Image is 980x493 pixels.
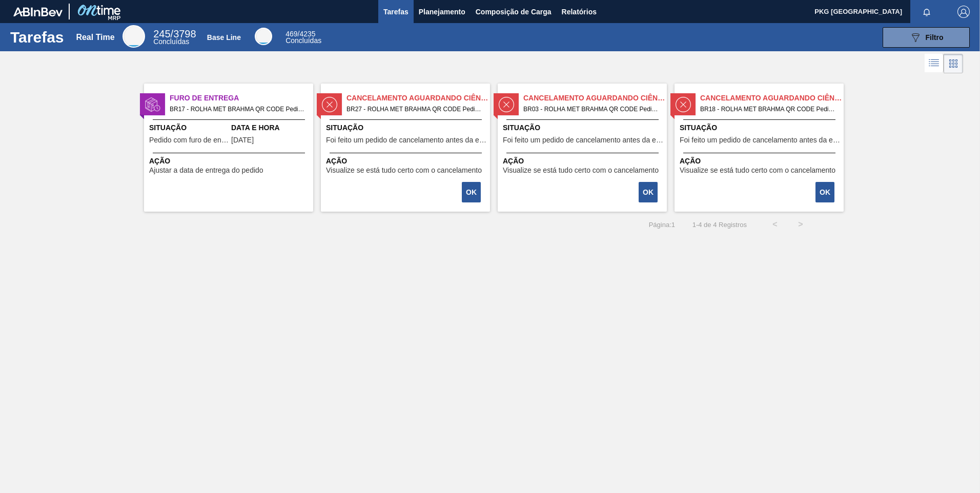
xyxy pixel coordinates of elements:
span: BR03 - ROLHA MET BRAHMA QR CODE Pedido - 2035999 [523,104,659,115]
span: Concluídas [285,36,321,45]
span: Situação [326,122,487,133]
span: Planejamento [419,6,465,18]
span: Situação [503,122,664,133]
span: Relatórios [562,6,597,18]
span: Ação [680,156,841,167]
span: Visualize se está tudo certo com o cancelamento [680,167,835,174]
img: status [676,97,691,112]
span: Foi feito um pedido de cancelamento antes da etapa de aguardando faturamento [326,136,487,144]
span: Ação [149,156,311,167]
span: Ação [503,156,664,167]
span: Visualize se está tudo certo com o cancelamento [503,167,659,174]
div: Visão em Cards [944,54,963,73]
img: TNhmsLtSVTkK8tSr43FrP2fwEKptu5GPRR3wAAAABJRU5ErkJggg== [13,7,63,16]
span: Furo de Entrega [170,93,313,104]
div: Real Time [76,33,114,42]
span: 29/09/2025, [231,136,254,144]
div: Completar tarefa: 30234800 [816,181,835,203]
span: Página : 1 [649,221,675,229]
span: 245 [153,28,170,39]
span: Cancelamento aguardando ciência [523,93,667,104]
span: Ajustar a data de entrega do pedido [149,167,263,174]
div: Base Line [207,33,241,42]
span: Situação [680,122,841,133]
span: Pedido com furo de entrega [149,136,229,144]
span: Concluídas [153,37,189,46]
button: Filtro [883,27,970,48]
img: status [145,97,160,112]
span: BR17 - ROLHA MET BRAHMA QR CODE Pedido - 1967134 [170,104,305,115]
button: OK [639,182,658,202]
span: / 3798 [153,28,196,39]
span: Ação [326,156,487,167]
span: Tarefas [383,6,409,18]
span: / 4235 [285,30,315,38]
span: BR18 - ROLHA MET BRAHMA QR CODE Pedido - 2036002 [700,104,835,115]
button: OK [815,182,834,202]
div: Base Line [285,31,321,44]
span: Visualize se está tudo certo com o cancelamento [326,167,482,174]
span: Data e Hora [231,122,311,133]
span: Cancelamento aguardando ciência [346,93,490,104]
div: Real Time [153,30,196,45]
div: Real Time [122,25,145,48]
img: status [499,97,514,112]
button: > [788,212,813,237]
button: < [762,212,788,237]
div: Visão em Lista [925,54,944,73]
span: Foi feito um pedido de cancelamento antes da etapa de aguardando faturamento [503,136,664,144]
img: status [322,97,337,112]
div: Completar tarefa: 30234464 [463,181,482,203]
div: Base Line [255,28,272,45]
img: Logout [957,6,970,18]
span: Foi feito um pedido de cancelamento antes da etapa de aguardando faturamento [680,136,841,144]
span: 1 - 4 de 4 Registros [690,221,747,229]
button: OK [462,182,481,202]
span: Composição de Carga [476,6,552,18]
button: Notificações [910,5,943,19]
span: 469 [285,30,297,38]
h1: Tarefas [10,31,64,43]
span: BR27 - ROLHA MET BRAHMA QR CODE Pedido - 2022708 [346,104,482,115]
span: Cancelamento aguardando ciência [700,93,844,104]
div: Completar tarefa: 30234799 [640,181,659,203]
span: Situação [149,122,229,133]
span: Filtro [926,33,944,42]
